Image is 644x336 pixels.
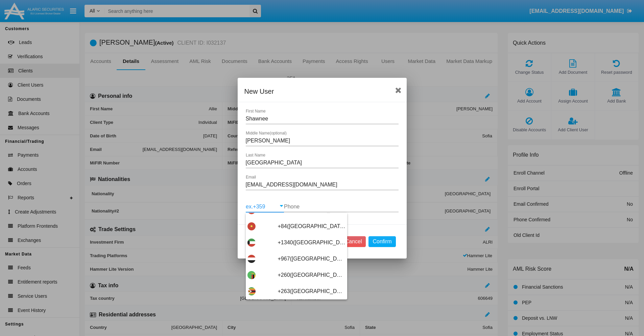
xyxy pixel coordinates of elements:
[278,267,345,283] span: +260([GEOGRAPHIC_DATA])
[278,283,345,299] span: +263([GEOGRAPHIC_DATA])
[341,236,366,247] button: Cancel
[278,218,345,234] span: +84([GEOGRAPHIC_DATA])
[244,86,400,97] div: New User
[278,251,345,267] span: +967([GEOGRAPHIC_DATA])
[278,234,345,251] span: +1340([GEOGRAPHIC_DATA], [GEOGRAPHIC_DATA])
[368,236,396,247] button: Confirm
